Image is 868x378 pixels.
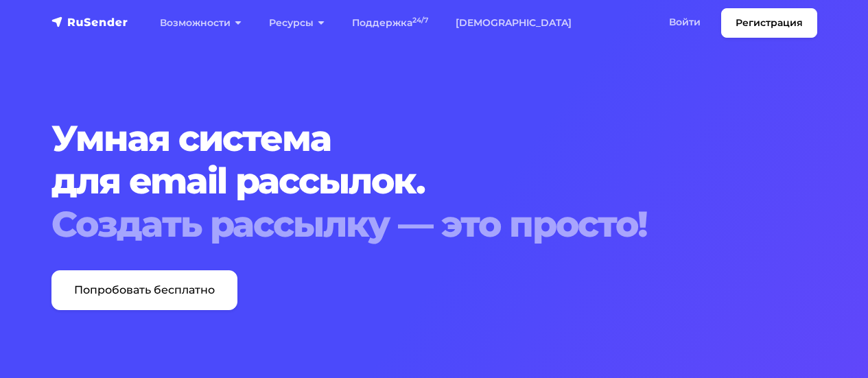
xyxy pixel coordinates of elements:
a: Возможности [146,9,255,37]
a: Регистрация [721,8,817,38]
img: RuSender [51,15,128,29]
sup: 24/7 [412,16,428,25]
a: [DEMOGRAPHIC_DATA] [442,9,585,37]
a: Войти [655,8,714,36]
a: Попробовать бесплатно [51,270,237,310]
div: Создать рассылку — это просто! [51,203,817,246]
a: Ресурсы [255,9,338,37]
a: Поддержка24/7 [338,9,442,37]
h1: Умная система для email рассылок. [51,117,817,246]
